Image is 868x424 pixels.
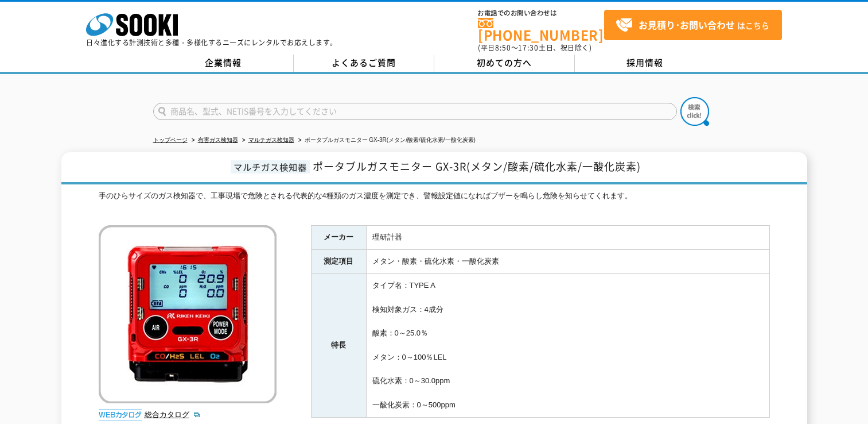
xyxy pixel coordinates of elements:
[616,17,769,34] span: はこちら
[311,250,366,274] th: 測定項目
[99,225,277,403] img: ポータブルガスモニター GX-3R(メタン/酸素/硫化水素/一酸化炭素)
[248,137,294,143] a: マルチガス検知器
[231,160,310,174] span: マルチガス検知器
[478,18,604,41] a: [PHONE_NUMBER]
[296,134,476,147] li: ポータブルガスモニター GX-3R(メタン/酸素/硫化水素/一酸化炭素)
[639,18,735,32] strong: お見積り･お問い合わせ
[311,274,366,418] th: 特長
[680,97,709,126] img: btn_search.png
[294,55,434,72] a: よくあるご質問
[366,226,769,250] td: 理研計器
[311,226,366,250] th: メーカー
[153,55,294,72] a: 企業情報
[153,137,188,143] a: トップページ
[198,137,238,143] a: 有害ガス検知器
[153,103,677,120] input: 商品名、型式、NETIS番号を入力してください
[366,250,769,274] td: メタン・酸素・硫化水素・一酸化炭素
[145,410,201,419] a: 総合カタログ
[518,43,539,53] span: 17:30
[604,10,782,40] a: お見積り･お問い合わせはこちら
[366,274,769,418] td: タイプ名：TYPE A 検知対象ガス：4成分 酸素：0～25.0％ メタン：0～100％LEL 硫化水素：0～30.0ppm 一酸化炭素：0～500ppm
[478,43,591,53] span: (平日 ～ 土日、祝日除く)
[575,55,715,72] a: 採用情報
[495,43,511,53] span: 8:50
[313,159,641,174] span: ポータブルガスモニター GX-3R(メタン/酸素/硫化水素/一酸化炭素)
[86,39,337,46] p: 日々進化する計測技術と多種・多様化するニーズにレンタルでお応えします。
[477,56,532,69] span: 初めての方へ
[99,409,142,421] img: webカタログ
[99,190,770,214] div: 手のひらサイズのガス検知器で、工事現場で危険とされる代表的な4種類のガス濃度を測定でき、警報設定値になればブザーを鳴らし危険を知らせてくれます。
[478,10,604,17] span: お電話でのお問い合わせは
[434,55,575,72] a: 初めての方へ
